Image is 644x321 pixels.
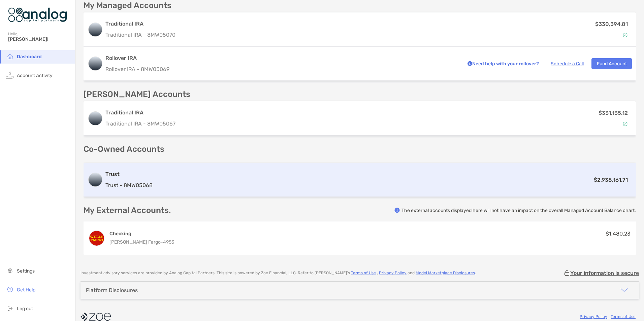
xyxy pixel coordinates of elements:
[8,3,67,27] img: Zoe Logo
[105,54,458,62] h3: Rollover IRA
[6,266,14,275] img: settings icon
[89,57,102,70] img: logo account
[84,206,171,215] p: My External Accounts.
[105,181,153,189] p: Trust - 8MW05068
[17,268,35,274] span: Settings
[80,271,476,276] p: Investment advisory services are provided by Analog Capital Partners . This site is powered by Zo...
[6,71,14,79] img: activity icon
[17,54,42,60] span: Dashboard
[551,61,584,67] a: Schedule a Call
[6,52,14,60] img: household icon
[401,207,636,214] p: The external accounts displayed here will not have an impact on the overall Managed Account Balan...
[623,121,627,126] img: Account Status icon
[17,73,53,78] span: Account Activity
[6,304,14,312] img: logout icon
[611,314,636,319] a: Terms of Use
[84,90,190,99] p: [PERSON_NAME] Accounts
[17,287,35,293] span: Get Help
[109,230,174,237] h4: Checking
[594,176,628,184] p: $2,938,161.71
[89,23,102,36] img: logo account
[599,109,628,117] p: $331,135.12
[379,271,407,275] a: Privacy Policy
[17,306,33,312] span: Log out
[84,1,171,10] p: My Managed Accounts
[623,33,627,37] img: Account Status icon
[89,173,102,186] img: logo account
[105,119,175,128] p: Traditional IRA - 8MW05067
[89,231,104,246] img: EVERYDAY CHECKING ...4953
[591,58,632,69] button: Fund Account
[163,239,174,245] span: 4953
[620,286,628,294] img: icon arrow
[84,145,636,153] p: Co-Owned Accounts
[105,170,153,178] h3: Trust
[394,208,400,213] img: info
[595,20,628,28] p: $330,394.81
[8,36,71,42] span: [PERSON_NAME]!
[606,230,631,237] span: $1,480.23
[109,239,163,245] span: [PERSON_NAME] Fargo -
[89,112,102,125] img: logo account
[580,314,607,319] a: Privacy Policy
[466,60,539,68] p: Need help with your rollover?
[105,31,175,39] p: Traditional IRA - 8MW05070
[86,287,138,293] div: Platform Disclosures
[351,271,376,275] a: Terms of Use
[416,271,475,275] a: Model Marketplace Disclosures
[6,285,14,293] img: get-help icon
[105,109,175,117] h3: Traditional IRA
[105,20,175,28] h3: Traditional IRA
[570,270,639,276] p: Your information is secure
[105,65,458,73] p: Rollover IRA - 8MW05069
